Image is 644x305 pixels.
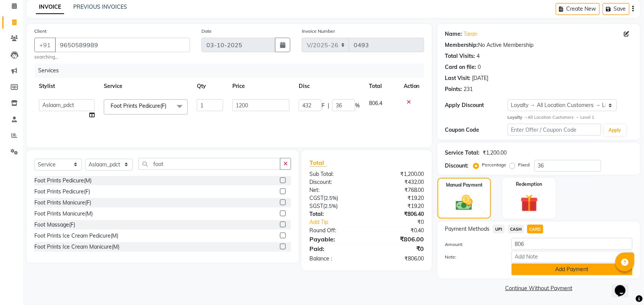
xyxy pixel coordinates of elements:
a: x [166,102,170,109]
div: ( ) [304,194,367,202]
div: 231 [464,85,473,93]
div: Apply Discount [445,101,508,109]
div: Foot Prints Manicure(F) [34,199,91,207]
div: Foot Prints Ice Cream Manicure(M) [34,243,119,251]
div: No Active Membership [445,41,633,49]
input: Search or Scan [138,158,280,170]
div: ₹806.40 [367,210,430,218]
div: Foot Prints Pedicure(M) [34,177,92,185]
a: INVOICE [36,0,64,14]
input: Search by Name/Mobile/Email/Code [55,38,190,52]
div: Services [35,64,430,78]
div: ₹0 [367,244,430,253]
span: | [328,102,329,110]
span: Foot Prints Pedicure(F) [111,102,166,109]
label: Invoice Number [302,28,335,35]
div: Points: [445,85,462,93]
div: Balance : [304,255,367,263]
span: 806.4 [369,100,382,107]
th: Total [364,78,399,95]
div: Foot Prints Ice Cream Pedicure(M) [34,232,118,240]
iframe: chat widget [612,275,636,297]
div: Discount: [445,162,469,170]
div: Card on file: [445,63,477,71]
div: 0 [478,63,481,71]
span: F [322,102,325,110]
div: [DATE] [472,74,489,82]
div: ₹19.20 [367,194,430,202]
span: 2.5% [325,203,336,209]
span: 2.5% [325,195,336,201]
span: CASH [508,225,524,233]
a: PREVIOUS INVOICES [73,3,127,10]
div: ₹806.00 [367,235,430,244]
div: Paid: [304,244,367,253]
div: Foot Prints Pedicure(F) [34,188,90,196]
small: searching... [34,54,190,61]
label: Redemption [516,181,543,188]
input: Add Note [512,251,633,263]
img: _cash.svg [451,193,478,212]
div: Round Off: [304,227,367,235]
div: All Location Customers → Level 1 [508,114,633,121]
span: SGST [309,203,323,209]
input: Enter Offer / Coupon Code [508,124,601,136]
label: Date [201,28,212,35]
div: ₹0 [377,218,430,226]
label: Percentage [482,161,507,168]
div: Membership: [445,41,478,49]
label: Manual Payment [446,182,483,188]
label: Client [34,28,47,35]
div: ₹19.20 [367,202,430,210]
div: 4 [477,52,480,60]
strong: Loyalty → [508,115,528,120]
div: ₹1,200.00 [367,170,430,178]
span: Total [309,159,327,167]
a: Taran [464,30,478,38]
button: +91 [34,38,56,52]
div: Last Visit: [445,74,471,82]
th: Qty [192,78,228,95]
span: Payment Methods [445,225,490,233]
span: CGST [309,195,324,201]
button: Apply [604,125,626,136]
th: Price [228,78,294,95]
div: ₹0.40 [367,227,430,235]
span: % [355,102,360,110]
img: _gift.svg [515,192,544,214]
button: Add Payment [512,263,633,275]
th: Stylist [34,78,99,95]
th: Action [399,78,424,95]
button: Create New [556,3,600,15]
span: UPI [493,225,505,233]
div: Sub Total: [304,170,367,178]
span: CARD [527,225,544,233]
button: Save [603,3,630,15]
div: Total Visits: [445,52,475,60]
div: Name: [445,30,462,38]
div: Net: [304,186,367,194]
th: Disc [294,78,364,95]
div: Coupon Code [445,126,508,134]
div: ₹768.00 [367,186,430,194]
input: Amount [512,238,633,250]
label: Amount: [440,241,506,248]
a: Continue Without Payment [439,284,639,292]
th: Service [99,78,192,95]
div: Discount: [304,178,367,186]
div: ₹1,200.00 [483,149,507,157]
div: Foot Prints Manicure(M) [34,210,93,218]
div: Service Total: [445,149,480,157]
label: Fixed [518,161,530,168]
div: Foot Massage(F) [34,221,75,229]
div: Payable: [304,235,367,244]
div: ( ) [304,202,367,210]
a: Add Tip [304,218,377,226]
div: ₹806.00 [367,255,430,263]
label: Note: [440,254,506,260]
div: Total: [304,210,367,218]
div: ₹432.00 [367,178,430,186]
